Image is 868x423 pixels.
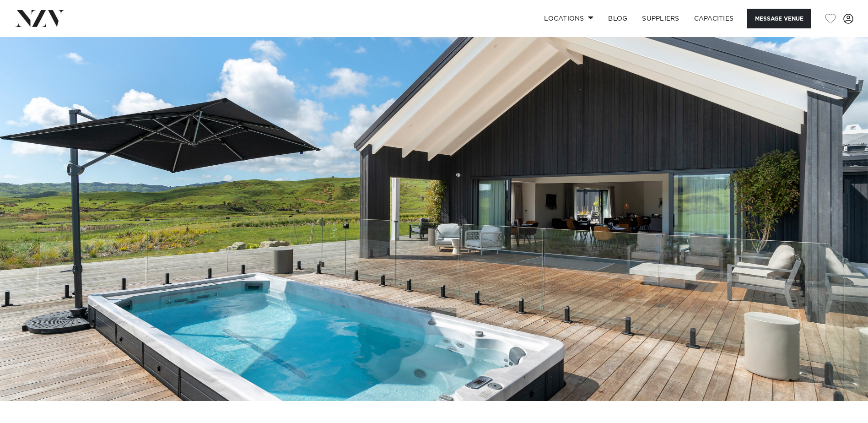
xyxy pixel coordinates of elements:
[15,10,65,27] img: nzv-logo.png
[747,9,811,28] button: Message Venue
[537,9,601,28] a: Locations
[687,9,741,28] a: Capacities
[601,9,635,28] a: BLOG
[635,9,686,28] a: SUPPLIERS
